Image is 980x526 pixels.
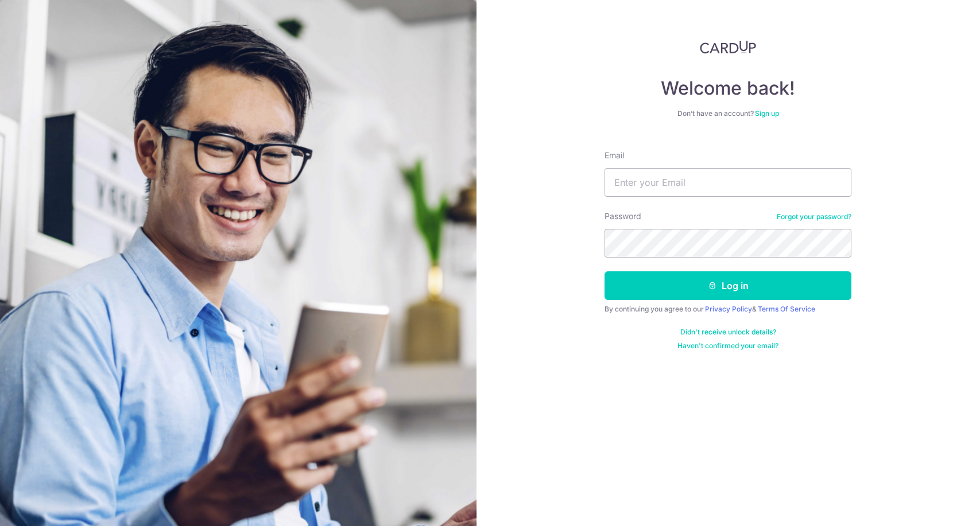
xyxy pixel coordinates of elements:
a: Privacy Policy [705,305,752,313]
a: Terms Of Service [758,305,815,313]
button: Log in [605,271,851,300]
h4: Welcome back! [605,77,851,100]
img: CardUp Logo [700,40,756,54]
div: Don’t have an account? [605,109,851,118]
a: Didn't receive unlock details? [680,328,776,337]
input: Enter your Email [605,168,851,197]
a: Forgot your password? [777,212,851,221]
label: Email [605,150,624,161]
div: By continuing you agree to our & [605,305,851,314]
label: Password [605,211,641,222]
a: Sign up [755,109,779,118]
a: Haven't confirmed your email? [677,341,778,350]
